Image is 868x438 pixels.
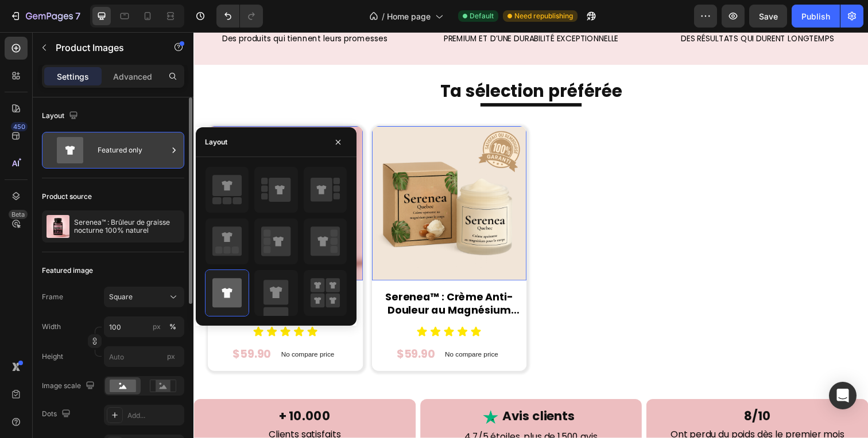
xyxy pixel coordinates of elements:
button: px [166,320,180,334]
input: px [104,346,184,367]
div: Image scale [42,378,97,394]
div: Product Images [29,103,84,113]
span: Square [109,292,133,302]
button: 7 [5,5,86,28]
div: Product source [42,191,92,202]
div: $59.90 [206,320,247,338]
p: 7 [75,9,80,23]
div: Layout [205,137,227,147]
p: Settings [57,71,89,83]
div: 450 [11,122,28,131]
span: px [167,352,175,361]
p: Ont perdu du poids dès le premier mois [463,404,688,420]
h2: 8/10 [462,384,689,402]
div: Open Intercom Messenger [829,382,857,409]
h2: Serenea™ : Brûleur de graisse nocturne 100% naturel [20,263,167,292]
button: % [150,320,164,334]
img: product feature img [46,215,69,238]
p: No compare price [89,326,144,333]
div: Beta [9,210,28,219]
strong: Avis clients [315,384,389,401]
p: Serenea™ : Brûleur de graisse nocturne 100% naturel [74,218,180,234]
div: Featured image [42,265,93,276]
button: Save [749,5,787,28]
div: Dots [42,406,73,422]
p: Advanced [113,71,152,83]
p: No compare price [257,326,311,333]
div: Featured only [98,137,168,163]
label: Height [42,351,63,362]
div: % [169,322,176,332]
strong: Ta sélection préférée [252,48,437,73]
input: px% [104,316,184,337]
p: Product Images [56,41,153,54]
div: $59.90 [38,320,80,338]
p: 4,7/5 étoiles, plus de 1 500 avis [232,406,457,423]
div: Layout [42,108,80,124]
span: / [382,10,385,22]
p: Clients satisfaits [1,404,226,420]
div: Publish [801,10,830,22]
h2: Serenea™ : Crème Anti-Douleur au Magnésium Naturel [188,263,335,292]
span: Need republishing [514,11,573,21]
iframe: Design area [193,32,868,438]
label: Width [42,322,61,332]
div: px [153,322,161,332]
button: Square [104,287,184,307]
span: Default [470,11,494,21]
button: Publish [792,5,840,28]
img: gempages_566436375541318737-e45f8613-eba2-4570-ac23-a6305bad0ec0.png [296,386,311,401]
div: Undo/Redo [216,5,263,28]
span: Home page [387,10,431,22]
span: Save [759,11,778,21]
label: Frame [42,292,63,302]
div: Add... [127,410,181,421]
